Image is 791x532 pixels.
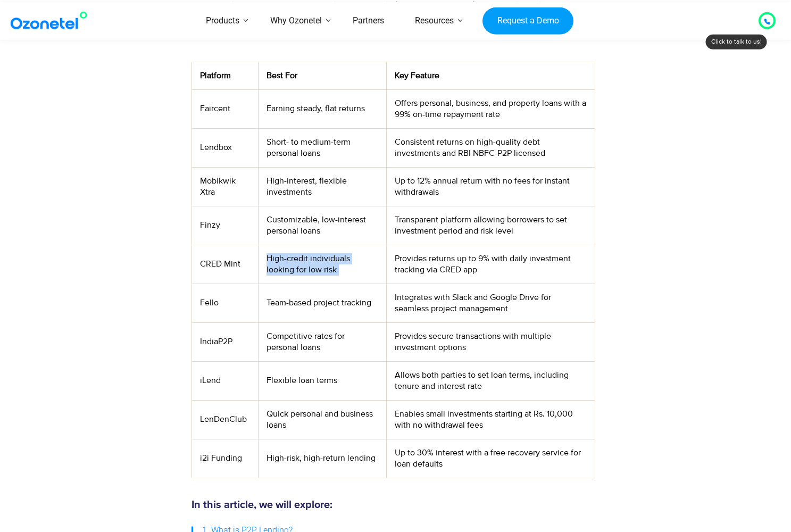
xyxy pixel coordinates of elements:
td: Provides secure transactions with multiple investment options [387,322,595,361]
td: Quick personal and business loans [259,400,387,439]
td: High-interest, flexible investments [259,167,387,206]
td: IndiaP2P [191,322,258,361]
td: Lendbox [191,128,258,167]
td: Short- to medium-term personal loans [259,128,387,167]
td: Allows both parties to set loan terms, including tenure and interest rate [387,361,595,400]
td: Faircent [191,89,258,128]
a: Partners [337,2,399,40]
td: Transparent platform allowing borrowers to set investment period and risk level [387,206,595,245]
td: Consistent returns on high-quality debt investments and RBI NBFC-P2P licensed [387,128,595,167]
td: Offers personal, business, and property loans with a 99% on-time repayment rate [387,89,595,128]
td: LenDenClub [191,400,258,439]
span: Here’s a quick look at the top P2P lending platforms in [GEOGRAPHIC_DATA], each offering unique f... [191,1,588,26]
td: Fello [191,284,258,322]
td: Flexible loan terms [259,361,387,400]
td: Provides returns up to 9% with daily investment tracking via CRED app [387,245,595,284]
td: High-credit individuals looking for low risk [259,245,387,284]
td: Mobikwik Xtra [191,167,258,206]
td: Up to 12% annual return with no fees for instant withdrawals [387,167,595,206]
td: Integrates with Slack and Google Drive for seamless project management [387,284,595,322]
td: Finzy [191,206,258,245]
a: Products [190,2,255,40]
td: Earning steady, flat returns [259,89,387,128]
td: Enables small investments starting at Rs. 10,000 with no withdrawal fees [387,400,595,439]
td: Up to 30% interest with a free recovery service for loan defaults [387,439,595,478]
td: iLend [191,361,258,400]
a: Why Ozonetel [255,2,337,40]
th: Platform [191,62,258,89]
td: High-risk, high-return lending [259,439,387,478]
h5: In this article, we will explore: [191,500,595,510]
a: Request a Demo [482,7,573,35]
a: Resources [399,2,469,40]
td: Customizable, low-interest personal loans [259,206,387,245]
td: i2i Funding [191,439,258,478]
td: CRED Mint [191,245,258,284]
th: Best For [259,62,387,89]
th: Key Feature [387,62,595,89]
td: Team-based project tracking [259,284,387,322]
td: Competitive rates for personal loans [259,322,387,361]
